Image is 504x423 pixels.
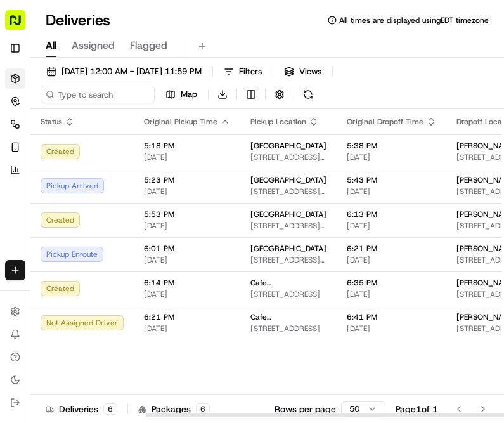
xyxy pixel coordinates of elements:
[41,86,155,103] input: Type to search
[250,117,306,127] span: Pickup Location
[250,278,326,288] span: Cafe [GEOGRAPHIC_DATA] Bar and Grill - Bay View
[347,323,436,334] span: [DATE]
[218,63,268,81] button: Filters
[144,221,230,231] span: [DATE]
[144,175,230,185] span: 5:23 PM
[347,117,423,127] span: Original Dropoff Time
[347,186,436,197] span: [DATE]
[250,141,326,151] span: [GEOGRAPHIC_DATA]
[144,289,230,299] span: [DATE]
[144,209,230,219] span: 5:53 PM
[144,323,230,334] span: [DATE]
[72,38,115,53] span: Assigned
[347,244,436,254] span: 6:21 PM
[250,221,320,252] chrome_annotation: [STREET_ADDRESS][PERSON_NAME][PERSON_NAME]
[347,255,436,265] span: [DATE]
[138,403,210,415] div: Packages
[239,66,262,77] span: Filters
[181,89,197,100] span: Map
[250,255,320,286] chrome_annotation: [STREET_ADDRESS][PERSON_NAME][PERSON_NAME]
[347,278,436,288] span: 6:35 PM
[250,244,326,254] span: [GEOGRAPHIC_DATA]
[299,66,321,77] span: Views
[347,289,436,299] span: [DATE]
[347,152,436,162] span: [DATE]
[144,244,230,254] span: 6:01 PM
[103,403,117,415] div: 6
[46,10,110,30] h1: Deliveries
[144,141,230,151] span: 5:18 PM
[347,175,436,185] span: 5:43 PM
[144,117,217,127] span: Original Pickup Time
[160,86,203,103] button: Map
[347,221,436,231] span: [DATE]
[396,403,438,415] div: Page 1 of 1
[41,117,62,127] span: Status
[144,278,230,288] span: 6:14 PM
[144,186,230,197] span: [DATE]
[347,209,436,219] span: 6:13 PM
[275,403,336,415] p: Rows per page
[46,403,117,415] div: Deliveries
[46,38,56,53] span: All
[144,152,230,162] span: [DATE]
[144,312,230,322] span: 6:21 PM
[299,86,317,103] button: Refresh
[250,312,326,322] span: Cafe [GEOGRAPHIC_DATA] Bar and Grill - Bay View
[250,209,326,219] span: [GEOGRAPHIC_DATA]
[144,255,230,265] span: [DATE]
[250,152,320,183] chrome_annotation: [STREET_ADDRESS][PERSON_NAME][PERSON_NAME]
[250,175,326,185] span: [GEOGRAPHIC_DATA]
[250,186,320,218] chrome_annotation: [STREET_ADDRESS][PERSON_NAME][PERSON_NAME]
[61,66,202,77] span: [DATE] 12:00 AM - [DATE] 11:59 PM
[196,403,210,415] div: 6
[347,141,436,151] span: 5:38 PM
[347,312,436,322] span: 6:41 PM
[41,63,207,81] button: [DATE] 12:00 AM - [DATE] 11:59 PM
[339,15,489,25] span: All times are displayed using EDT timezone
[278,63,327,81] button: Views
[130,38,167,53] span: Flagged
